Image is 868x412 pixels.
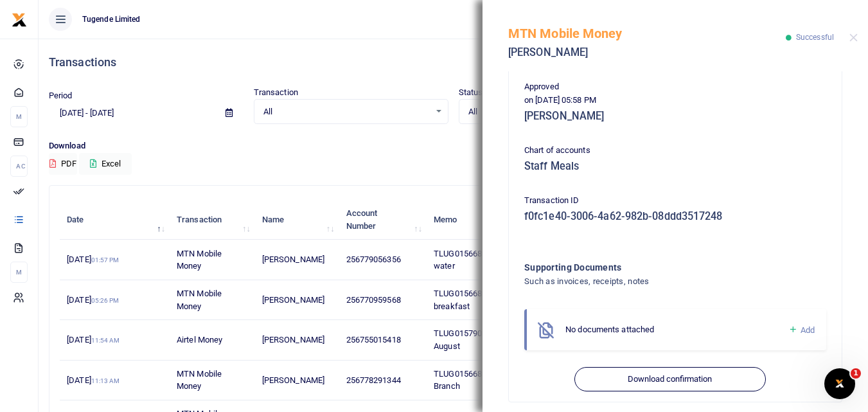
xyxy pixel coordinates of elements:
li: M [10,106,28,127]
span: 256778291344 [346,375,401,385]
span: 256755015418 [346,335,401,345]
span: All [263,105,430,118]
label: Period [49,89,73,102]
span: Airtel Money [177,335,222,345]
h5: [PERSON_NAME] [524,110,826,123]
h4: Transactions [49,55,858,69]
input: select period [49,102,215,124]
h4: Such as invoices, receipts, notes [524,274,774,289]
span: [PERSON_NAME] [262,375,324,385]
small: 11:54 AM [91,337,120,344]
button: Close [849,33,858,42]
th: Account Number: activate to sort column ascending [339,200,427,240]
button: PDF [49,153,77,175]
small: 01:57 PM [91,256,120,264]
span: MTN Mobile Money [177,289,222,311]
p: Chart of accounts [524,144,826,157]
h5: Staff Meals [524,160,826,173]
span: MTN Mobile Money [177,249,222,271]
h4: Supporting Documents [524,260,774,274]
small: 05:26 PM [91,297,120,304]
iframe: Intercom live chat [824,368,855,399]
span: TLUG015668 Tugende Soroti Branch [434,369,540,391]
li: M [10,262,28,283]
span: Tugende Limited [77,13,146,25]
span: TLUG015668 Tugende Drinking water [434,249,549,271]
span: [DATE] [67,255,119,264]
a: Add [788,323,815,337]
img: logo-small [12,12,27,28]
p: Download [49,139,858,153]
span: [DATE] [67,335,120,345]
button: Download confirmation [574,367,765,391]
span: Add [801,325,815,335]
h5: MTN Mobile Money [508,26,786,41]
span: [DATE] [67,295,119,305]
span: Successful [796,33,834,42]
span: MTN Mobile Money [177,369,222,391]
span: No documents attached [565,325,654,334]
span: [PERSON_NAME] [262,295,324,305]
span: [DATE] [67,375,120,385]
h5: [PERSON_NAME] [508,46,786,59]
span: [PERSON_NAME] [262,335,324,345]
a: logo-small logo-large logo-large [12,14,27,24]
li: Ac [10,156,28,177]
p: Approved [524,80,826,94]
th: Name: activate to sort column ascending [255,200,339,240]
th: Memo: activate to sort column ascending [427,200,567,240]
p: on [DATE] 05:58 PM [524,94,826,107]
label: Status [459,86,483,99]
span: [PERSON_NAME] [262,255,324,264]
span: TLUG015668 Tugende staff breakfast [434,289,536,311]
span: All [468,105,635,118]
p: Transaction ID [524,194,826,208]
span: 1 [851,368,861,379]
h5: f0fc1e40-3006-4a62-982b-08ddd3517248 [524,210,826,223]
label: Transaction [254,86,298,99]
span: 256770959568 [346,295,401,305]
small: 11:13 AM [91,377,120,384]
span: 256779056356 [346,255,401,264]
button: Excel [79,153,132,175]
th: Transaction: activate to sort column ascending [170,200,255,240]
th: Date: activate to sort column descending [60,200,170,240]
span: TLUG015790 Breakfast for August [434,328,533,351]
